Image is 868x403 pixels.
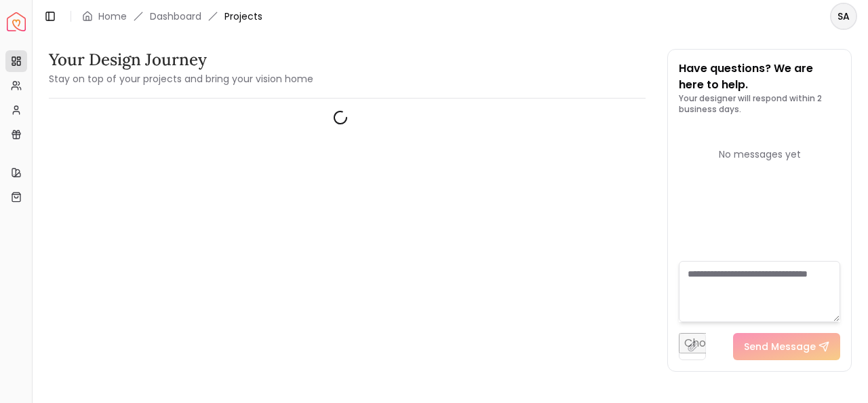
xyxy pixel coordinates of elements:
[831,4,856,29] span: SA
[49,49,313,71] h3: Your Design Journey
[49,72,313,86] small: Stay on top of your projects and bring your vision home
[679,147,840,161] div: No messages yet
[224,10,262,23] span: Projects
[679,93,840,115] p: Your designer will respond within 2 business days.
[679,60,840,93] p: Have questions? We are here to help.
[830,3,857,30] button: SA
[7,12,26,31] img: Spacejoy Logo
[150,10,201,23] a: Dashboard
[98,10,127,23] a: Home
[82,10,262,23] nav: breadcrumb
[7,12,26,31] a: Spacejoy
